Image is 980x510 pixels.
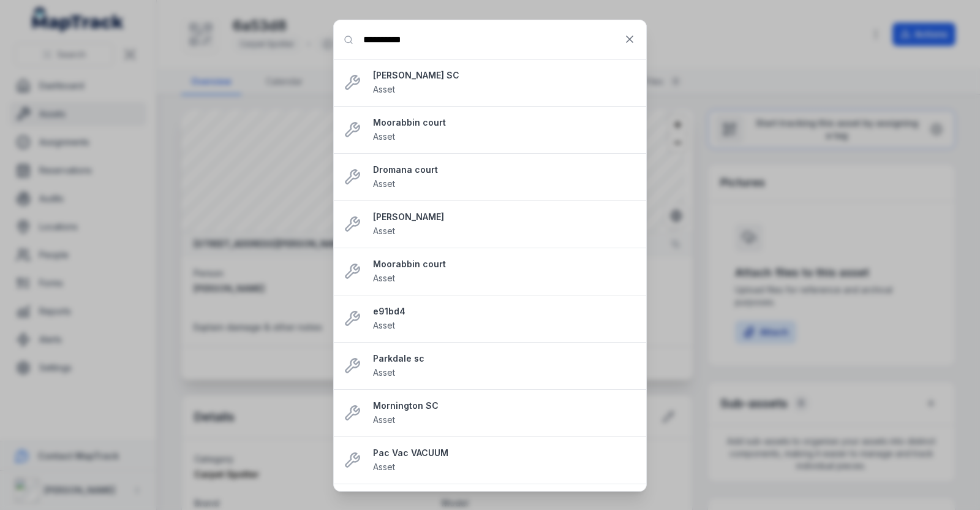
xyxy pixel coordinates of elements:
[373,367,395,378] span: Asset
[373,447,636,459] strong: Pac Vac VACUUM
[373,462,395,472] span: Asset
[373,211,636,223] strong: [PERSON_NAME]
[373,164,636,191] a: Dromana courtAsset
[373,84,395,94] span: Asset
[373,178,395,189] span: Asset
[373,305,636,318] strong: e91bd4
[373,352,636,365] strong: Parkdale sc
[373,400,636,412] strong: Mornington SC
[373,116,636,143] a: Moorabbin courtAsset
[373,258,636,270] strong: Moorabbin court
[373,69,636,96] a: [PERSON_NAME] SCAsset
[373,69,636,82] strong: [PERSON_NAME] SC
[373,211,636,238] a: [PERSON_NAME]Asset
[373,116,636,129] strong: Moorabbin court
[373,226,395,236] span: Asset
[373,164,636,176] strong: Dromana court
[373,447,636,474] a: Pac Vac VACUUMAsset
[373,273,395,283] span: Asset
[373,305,636,332] a: e91bd4Asset
[373,131,395,142] span: Asset
[373,414,395,425] span: Asset
[373,400,636,427] a: Mornington SCAsset
[373,352,636,379] a: Parkdale scAsset
[373,258,636,285] a: Moorabbin courtAsset
[373,320,395,330] span: Asset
